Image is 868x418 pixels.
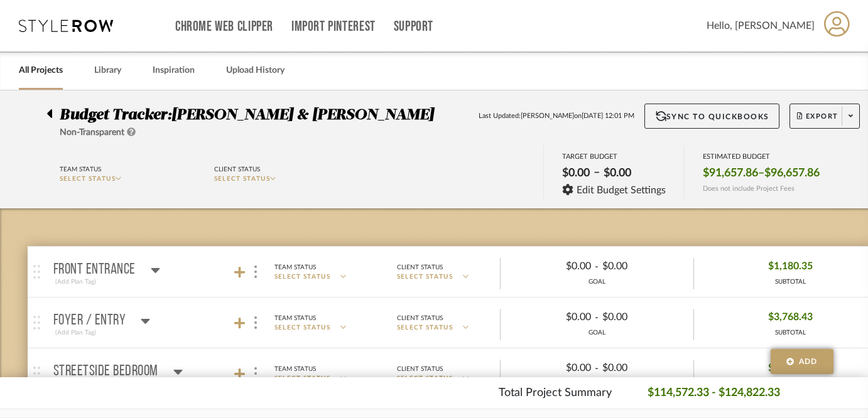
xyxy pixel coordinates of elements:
[274,313,316,324] div: Team Status
[214,176,271,182] span: SELECT STATUS
[175,21,273,32] a: Chrome Web Clipper
[479,111,521,122] span: Last Updated:
[19,62,63,79] a: All Projects
[511,358,595,378] div: $0.00
[53,327,98,338] div: (Add Plan Tag)
[33,316,40,330] img: grip.svg
[397,374,453,383] span: SELECT STATUS
[397,272,453,282] span: SELECT STATUS
[789,104,860,129] button: Export
[397,262,443,273] div: Client Status
[153,62,195,79] a: Inspiration
[53,276,98,287] div: (Add Plan Tag)
[595,259,599,274] span: -
[764,166,820,180] span: $96,657.86
[758,166,764,180] span: –
[595,361,599,376] span: -
[33,367,40,380] img: grip.svg
[595,310,599,325] span: -
[574,111,582,122] span: on
[644,104,779,129] button: Sync to QuickBooks
[707,18,815,33] span: Hello, [PERSON_NAME]
[60,176,116,182] span: SELECT STATUS
[394,21,433,32] a: Support
[397,363,443,375] div: Client Status
[594,166,600,184] span: –
[214,164,260,175] div: Client Status
[254,265,257,278] img: 3dots-v.svg
[562,153,666,161] div: TARGET BUDGET
[274,363,316,375] div: Team Status
[53,313,126,328] p: Foyer / Entry
[797,112,838,131] span: Export
[499,385,612,402] p: Total Project Summary
[703,153,820,161] div: ESTIMATED BUDGET
[799,356,818,367] span: Add
[226,62,285,79] a: Upload History
[599,257,683,276] div: $0.00
[768,277,813,287] div: SUBTOTAL
[254,367,257,380] img: 3dots-v.svg
[771,349,833,374] button: Add
[558,163,594,184] div: $0.00
[521,111,574,122] span: [PERSON_NAME]
[274,374,331,383] span: SELECT STATUS
[33,265,40,279] img: grip.svg
[60,128,124,137] span: Non-Transparent
[703,185,795,193] span: Does not include Project Fees
[768,308,813,327] span: $3,768.43
[582,111,634,122] span: [DATE] 12:01 PM
[171,107,433,122] span: [PERSON_NAME] & [PERSON_NAME]
[53,364,158,379] p: Streetside Bedroom
[599,358,683,378] div: $0.00
[577,185,666,196] span: Edit Budget Settings
[274,323,331,333] span: SELECT STATUS
[501,277,693,287] div: GOAL
[768,328,813,338] div: SUBTOTAL
[397,323,453,333] span: SELECT STATUS
[703,166,758,180] span: $91,657.86
[768,257,813,276] span: $1,180.35
[397,313,443,324] div: Client Status
[254,316,257,329] img: 3dots-v.svg
[53,262,136,277] p: Front Entrance
[501,328,693,338] div: GOAL
[599,308,683,327] div: $0.00
[291,21,376,32] a: Import Pinterest
[600,163,635,184] div: $0.00
[648,385,780,402] p: $114,572.33 - $124,822.33
[60,164,101,175] div: Team Status
[511,308,595,327] div: $0.00
[274,272,331,282] span: SELECT STATUS
[60,107,171,122] span: Budget Tracker:
[511,257,595,276] div: $0.00
[94,62,121,79] a: Library
[274,262,316,273] div: Team Status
